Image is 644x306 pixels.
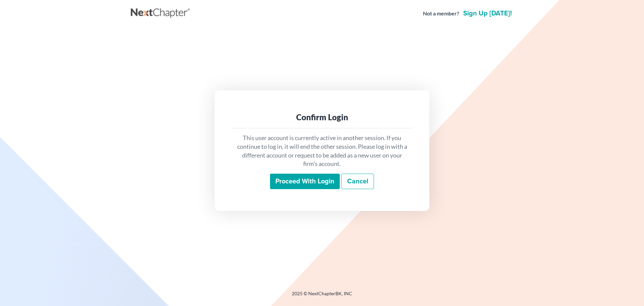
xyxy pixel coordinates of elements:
[270,174,340,189] input: Proceed with login
[341,174,374,189] a: Cancel
[131,290,513,302] div: 2025 © NextChapterBK, INC
[236,112,408,123] div: Confirm Login
[236,134,408,168] p: This user account is currently active in another session. If you continue to log in, it will end ...
[462,10,513,17] a: Sign up [DATE]!
[423,10,459,17] strong: Not a member?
